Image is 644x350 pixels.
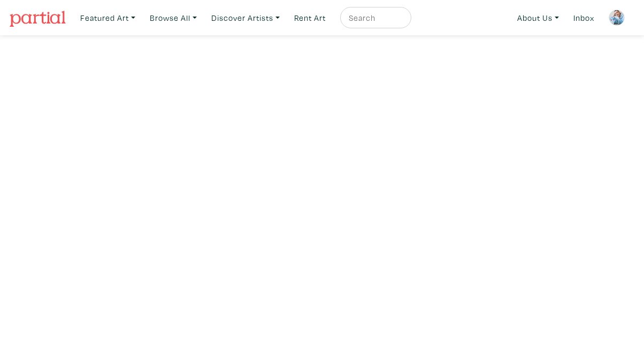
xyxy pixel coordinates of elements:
[75,7,140,29] a: Featured Art
[145,7,202,29] a: Browse All
[289,7,331,29] a: Rent Art
[609,10,625,26] img: phpThumb.php
[206,7,285,29] a: Discover Artists
[348,11,401,25] input: Search
[512,7,564,29] a: About Us
[569,7,599,29] a: Inbox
